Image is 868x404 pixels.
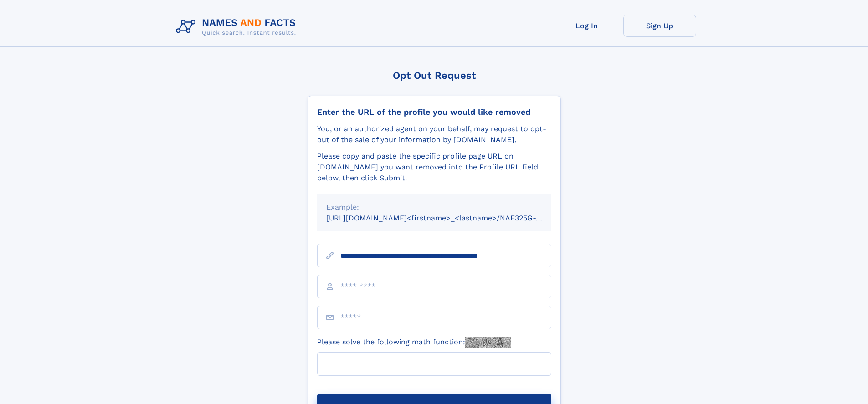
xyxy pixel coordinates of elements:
label: Please solve the following math function: [317,337,511,348]
img: Logo Names and Facts [172,15,303,39]
div: Opt Out Request [308,70,561,81]
a: Sign Up [623,15,696,37]
div: Please copy and paste the specific profile page URL on [DOMAIN_NAME] you want removed into the Pr... [317,151,551,184]
div: Example: [326,202,542,213]
div: You, or an authorized agent on your behalf, may request to opt-out of the sale of your informatio... [317,123,551,145]
a: Log In [550,15,623,37]
div: Enter the URL of the profile you would like removed [317,107,551,117]
small: [URL][DOMAIN_NAME]<firstname>_<lastname>/NAF325G-xxxxxxxx [326,214,569,222]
